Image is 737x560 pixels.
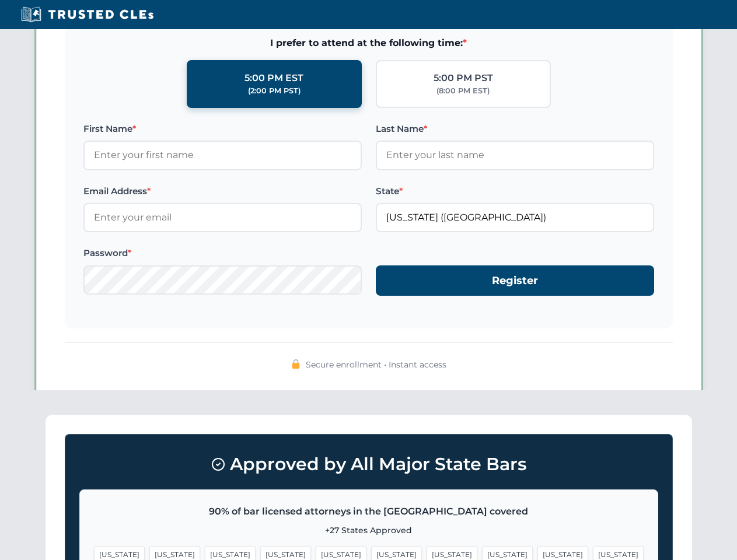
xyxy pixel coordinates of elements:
[83,184,362,198] label: Email Address
[94,524,644,537] p: +27 States Approved
[83,246,362,260] label: Password
[94,504,644,519] p: 90% of bar licensed attorneys in the [GEOGRAPHIC_DATA] covered
[83,203,362,232] input: Enter your email
[376,184,654,198] label: State
[306,358,446,371] span: Secure enrollment • Instant access
[436,85,490,97] div: (8:00 PM EST)
[291,359,301,369] img: 🔒
[376,141,654,170] input: Enter your last name
[376,203,654,232] input: Arizona (AZ)
[83,122,362,136] label: First Name
[434,71,493,86] div: 5:00 PM PST
[244,71,303,86] div: 5:00 PM EST
[376,265,654,296] button: Register
[376,122,654,136] label: Last Name
[83,36,654,51] span: I prefer to attend at the following time:
[83,141,362,170] input: Enter your first name
[18,6,157,23] img: Trusted CLEs
[79,449,658,480] h3: Approved by All Major State Bars
[248,85,301,97] div: (2:00 PM PST)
